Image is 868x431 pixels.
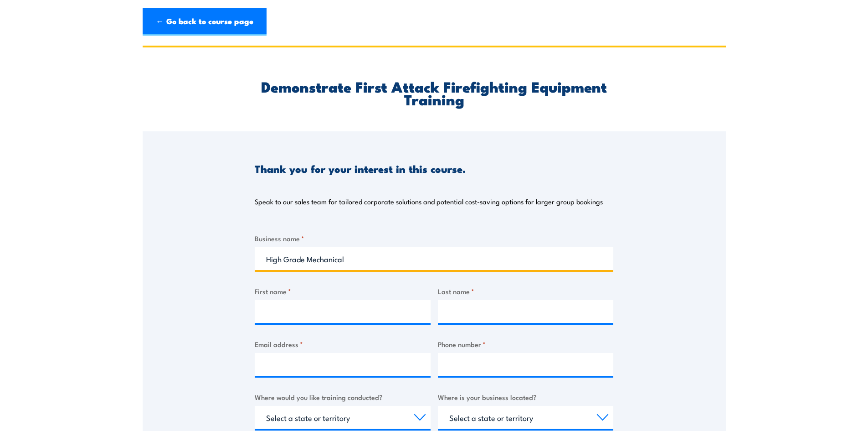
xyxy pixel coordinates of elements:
label: Phone number [438,339,614,349]
a: ← Go back to course page [143,8,267,36]
label: Where would you like training conducted? [255,392,431,402]
label: Last name [438,286,614,296]
h3: Thank you for your interest in this course. [255,163,466,174]
label: First name [255,286,431,296]
label: Email address [255,339,431,349]
h2: Demonstrate First Attack Firefighting Equipment Training [255,80,613,105]
label: Business name [255,233,613,244]
label: Where is your business located? [438,392,614,402]
p: Speak to our sales team for tailored corporate solutions and potential cost-saving options for la... [255,197,603,206]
